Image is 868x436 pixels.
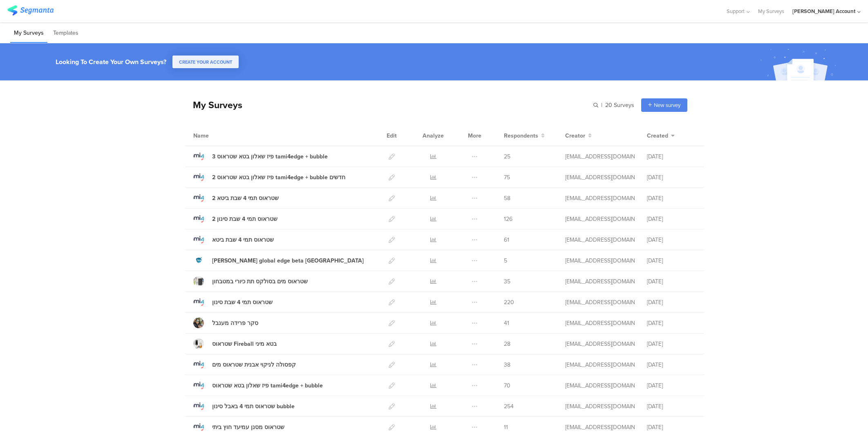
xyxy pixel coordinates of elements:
[647,256,696,265] div: [DATE]
[193,380,323,391] a: פיז שאלון בטא שטראוס tami4edge + bubble
[647,319,696,327] div: [DATE]
[504,319,509,327] span: 41
[565,298,635,307] div: odelya@ifocus-r.com
[504,194,510,202] span: 58
[647,131,668,140] span: Created
[504,360,510,369] span: 38
[504,236,509,244] span: 61
[565,340,635,348] div: odelya@ifocus-r.com
[565,319,635,327] div: odelya@ifocus-r.com
[212,298,273,307] div: שטראוס תמי 4 שבת סינון
[212,340,277,348] div: שטראוס Fireball בטא מיני
[10,24,47,43] li: My Surveys
[647,340,696,348] div: [DATE]
[565,256,635,265] div: odelya@ifocus-r.com
[727,7,745,15] span: Support
[757,46,841,83] img: create_account_image.svg
[49,24,82,43] li: Templates
[193,234,274,245] a: שטראוס תמי 4 שבת ביטא
[193,359,296,370] a: קפסולה לניקוי אבנית שטראוס מים
[212,236,274,244] div: שטראוס תמי 4 שבת ביטא
[193,131,242,140] div: Name
[647,360,696,369] div: [DATE]
[647,236,696,244] div: [DATE]
[565,402,635,411] div: odelya@ifocus-r.com
[647,173,696,182] div: [DATE]
[504,131,545,140] button: Respondents
[212,152,328,161] div: 3 פיז שאלון בטא שטראוס tami4edge + bubble
[212,215,277,223] div: 2 שטראוס תמי 4 שבת סינון
[565,215,635,223] div: odelya@ifocus-r.com
[504,152,510,161] span: 25
[565,152,635,161] div: odelya@ifocus-r.com
[504,298,514,307] span: 220
[504,277,510,286] span: 35
[565,360,635,369] div: odelya@ifocus-r.com
[212,173,345,182] div: 2 פיז שאלון בטא שטראוס tami4edge + bubble חדשים
[565,131,585,140] span: Creator
[504,340,510,348] span: 28
[172,56,239,68] button: CREATE YOUR ACCOUNT
[212,360,296,369] div: קפסולה לניקוי אבנית שטראוס מים
[565,236,635,244] div: odelya@ifocus-r.com
[193,276,308,287] a: שטראוס מים בסולקס תת כיורי במטבחון
[7,5,54,16] img: segmanta logo
[647,131,675,140] button: Created
[212,381,323,390] div: פיז שאלון בטא שטראוס tami4edge + bubble
[193,172,345,182] a: 2 פיז שאלון בטא שטראוס tami4edge + bubble חדשים
[647,277,696,286] div: [DATE]
[193,297,273,307] a: שטראוס תמי 4 שבת סינון
[56,57,166,67] div: Looking To Create Your Own Surveys?
[600,101,604,109] span: |
[605,101,634,109] span: 20 Surveys
[466,125,483,146] div: More
[383,125,400,146] div: Edit
[504,381,510,390] span: 70
[179,59,232,65] span: CREATE YOUR ACCOUNT
[212,402,295,411] div: שטראוס תמי 4 באבל סינון bubble
[647,423,696,432] div: [DATE]
[193,151,328,162] a: 3 פיז שאלון בטא שטראוס tami4edge + bubble
[193,401,295,412] a: שטראוס תמי 4 באבל סינון bubble
[565,173,635,182] div: odelya@ifocus-r.com
[212,319,258,327] div: סקר פרידה מענבל
[193,422,284,432] a: שטראוס מסנן עמיעד חוץ ביתי
[647,381,696,390] div: [DATE]
[565,381,635,390] div: odelya@ifocus-r.com
[421,125,445,146] div: Analyze
[792,7,855,15] div: [PERSON_NAME] Account
[212,277,308,286] div: שטראוס מים בסולקס תת כיורי במטבחון
[504,402,514,411] span: 254
[193,338,277,349] a: שטראוס Fireball בטא מיני
[647,152,696,161] div: [DATE]
[193,193,279,203] a: 2 שטראוס תמי 4 שבת ביטא
[647,298,696,307] div: [DATE]
[654,101,680,109] span: New survey
[647,215,696,223] div: [DATE]
[504,423,508,432] span: 11
[185,98,242,112] div: My Surveys
[565,423,635,432] div: odelya@ifocus-r.com
[504,173,510,182] span: 75
[193,318,258,328] a: סקר פרידה מענבל
[565,194,635,202] div: odelya@ifocus-r.com
[504,131,538,140] span: Respondents
[647,402,696,411] div: [DATE]
[212,256,364,265] div: Strauss global edge beta Australia
[565,131,592,140] button: Creator
[212,194,279,202] div: 2 שטראוס תמי 4 שבת ביטא
[193,255,364,266] a: [PERSON_NAME] global edge beta [GEOGRAPHIC_DATA]
[193,214,277,224] a: 2 שטראוס תמי 4 שבת סינון
[504,256,507,265] span: 5
[212,423,284,432] div: שטראוס מסנן עמיעד חוץ ביתי
[504,215,512,223] span: 126
[647,194,696,202] div: [DATE]
[565,277,635,286] div: odelya@ifocus-r.com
